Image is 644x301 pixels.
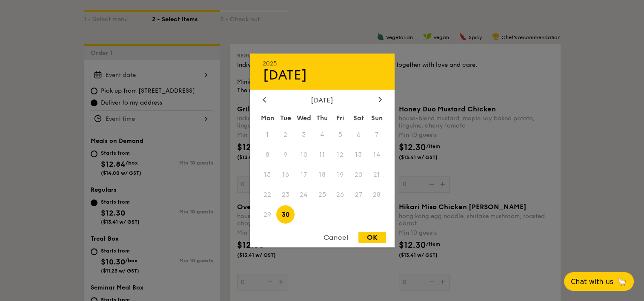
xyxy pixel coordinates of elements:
[313,185,331,204] span: 25
[276,126,295,144] span: 2
[276,111,295,126] div: Tue
[349,185,368,204] span: 27
[263,67,382,83] div: [DATE]
[617,277,627,287] span: 🦙
[295,111,313,126] div: Wed
[295,166,313,184] span: 17
[263,96,382,104] div: [DATE]
[313,166,331,184] span: 18
[276,185,295,204] span: 23
[368,111,386,126] div: Sun
[258,185,277,204] span: 22
[276,166,295,184] span: 16
[258,166,277,184] span: 15
[315,232,357,243] div: Cancel
[571,278,613,286] span: Chat with us
[368,166,386,184] span: 21
[368,146,386,164] span: 14
[258,146,277,164] span: 8
[258,126,277,144] span: 1
[276,205,295,224] span: 30
[358,232,386,243] div: OK
[263,60,382,67] div: 2025
[331,146,349,164] span: 12
[313,111,331,126] div: Thu
[295,126,313,144] span: 3
[258,205,277,224] span: 29
[349,126,368,144] span: 6
[295,185,313,204] span: 24
[564,272,634,291] button: Chat with us🦙
[349,111,368,126] div: Sat
[331,111,349,126] div: Fri
[349,146,368,164] span: 13
[349,166,368,184] span: 20
[276,146,295,164] span: 9
[295,146,313,164] span: 10
[331,166,349,184] span: 19
[368,126,386,144] span: 7
[313,146,331,164] span: 11
[258,111,277,126] div: Mon
[368,185,386,204] span: 28
[313,126,331,144] span: 4
[331,126,349,144] span: 5
[331,185,349,204] span: 26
